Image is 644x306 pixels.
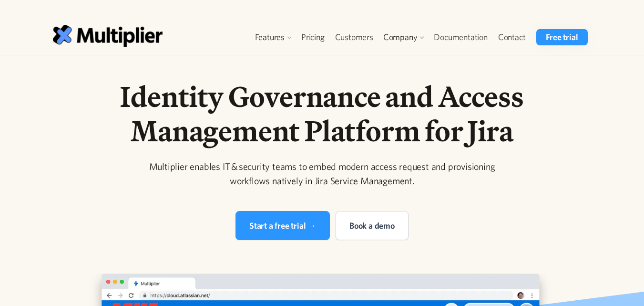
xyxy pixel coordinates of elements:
[255,32,285,43] div: Features
[235,211,330,240] a: Start a free trial →
[429,29,492,45] a: Documentation
[249,219,316,232] div: Start a free trial →
[536,29,587,45] a: Free trial
[296,29,330,45] a: Pricing
[78,79,566,148] h1: Identity Governance and Access Management Platform for Jira
[349,219,395,232] div: Book a demo
[493,29,531,45] a: Contact
[139,159,505,188] div: Multiplier enables IT & security teams to embed modern access request and provisioning workflows ...
[383,32,418,43] div: Company
[330,29,378,45] a: Customers
[336,211,409,240] a: Book a demo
